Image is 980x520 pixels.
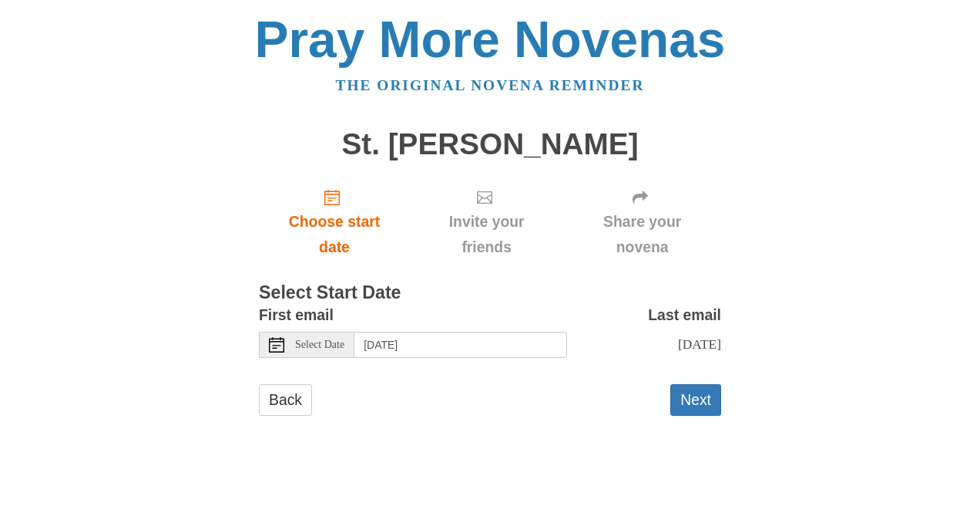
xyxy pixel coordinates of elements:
a: Back [259,384,312,416]
span: Invite your friends [425,209,548,260]
div: Click "Next" to confirm your start date first. [410,176,563,268]
button: Next [670,384,721,416]
span: [DATE] [678,336,721,352]
label: Last email [648,302,721,328]
a: The original novena reminder [336,77,645,93]
div: Click "Next" to confirm your start date first. [563,176,721,268]
a: Pray More Novenas [255,11,726,68]
h1: St. [PERSON_NAME] [259,128,721,161]
span: Choose start date [274,209,394,260]
label: First email [259,302,334,328]
span: Select Date [295,339,344,350]
span: Share your novena [579,209,706,260]
a: Choose start date [259,176,410,268]
h3: Select Start Date [259,283,721,303]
